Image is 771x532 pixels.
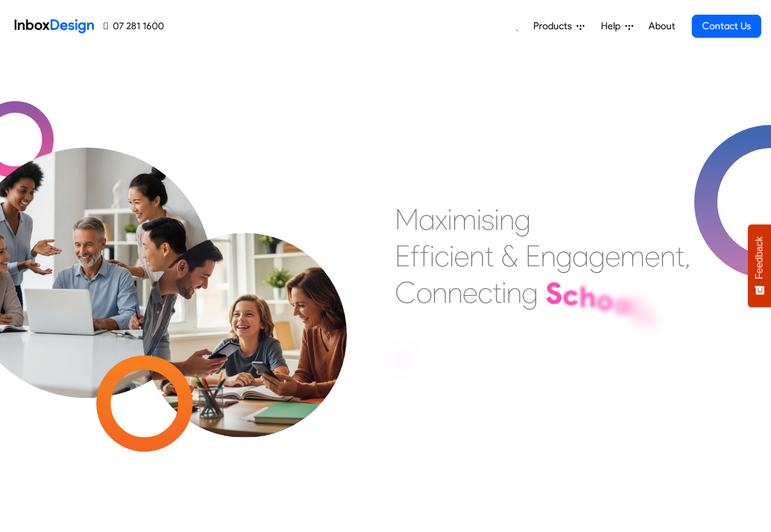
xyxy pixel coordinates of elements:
div: m [452,201,477,238]
div: g [589,238,605,274]
div: n [469,238,485,274]
div: o [416,274,432,311]
div: l [630,289,638,326]
a: Help [596,14,638,38]
div: i [502,274,506,311]
div: e [454,238,469,274]
div: i [430,238,435,274]
span: Help [601,19,625,34]
div: t [485,238,494,274]
div: o [613,285,630,322]
div: x [435,201,447,238]
img: parents_with_child.png [117,182,372,438]
div: C [395,274,416,311]
div: e [605,238,620,274]
div: i [447,201,452,238]
a: Products [528,14,589,38]
div: , [653,300,661,337]
div: F [395,344,412,380]
div: a [572,238,589,274]
div: e [463,274,478,311]
div: M [395,201,419,238]
a: About [645,14,678,38]
div: E [525,238,541,274]
div: c [478,274,492,311]
div: c [435,238,449,274]
div: g [522,274,538,311]
a: Contact Us [692,15,761,38]
div: h [579,278,596,315]
div: n [541,238,556,274]
span: Products [533,19,577,34]
div: , [684,238,691,274]
div: g [556,238,572,274]
div: Maximising Efficient & Engagement, Connecting Schools, Families, and Students. [395,201,691,384]
div: c [563,277,579,313]
div: m [620,238,645,274]
div: e [645,238,660,274]
div: E [395,238,410,274]
div: i [494,201,499,238]
div: t [675,238,684,274]
div: f [410,238,420,274]
div: n [432,274,447,311]
div: a [419,201,435,238]
div: n [447,274,463,311]
span: Feedback [754,236,765,279]
a: 07 281 1600 [104,19,164,34]
div: t [492,274,502,311]
div: S [545,275,563,311]
button: Feedback - Show survey [748,224,771,307]
div: i [449,238,454,274]
div: g [514,201,531,238]
div: o [596,282,613,318]
div: n [506,274,522,311]
div: n [660,238,675,274]
div: & [501,238,518,274]
div: i [477,201,481,238]
div: n [499,201,514,238]
div: s [638,294,653,331]
div: s [481,201,494,238]
div: f [420,238,430,274]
